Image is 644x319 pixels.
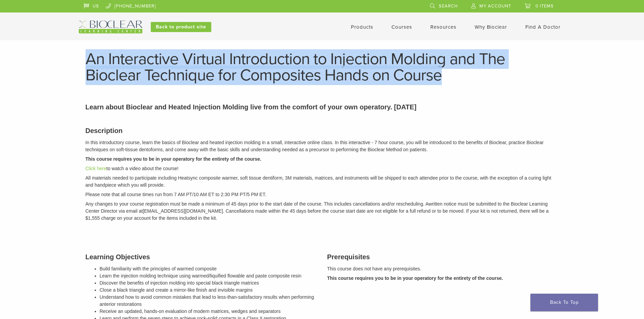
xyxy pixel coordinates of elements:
[100,287,317,294] li: Close a black triangle and create a mirror-like finish and invisible margins
[525,24,560,30] a: Find A Doctor
[535,3,554,9] span: 0 items
[327,252,559,262] h3: Prerequisites
[86,51,559,83] h1: An Interactive Virtual Introduction to Injection Molding and The Bioclear Technique for Composite...
[86,156,261,162] strong: This course requires you to be in your operatory for the entirety of the course.
[351,24,373,30] a: Products
[86,201,549,221] em: written notice must be submitted to the Bioclear Learning Center Director via email at [EMAIL_ADD...
[86,126,559,136] h3: Description
[327,275,503,281] strong: This course requires you to be in your operatory for the entirety of the course.
[86,102,559,112] p: Learn about Bioclear and Heated Injection Molding live from the comfort of your own operatory. [D...
[327,265,559,272] p: This course does not have any prerequisites.
[475,24,507,30] a: Why Bioclear
[100,265,317,272] li: Build familiarity with the principles of warmed composite
[86,191,559,198] p: Please note that all course times run from 7 AM PT/10 AM ET to 2:30 PM PT/5 PM ET.
[86,175,559,189] p: All materials needed to participate including Heatsync composite warmer, soft tissue dentiform, 3...
[86,166,106,171] a: Click here
[479,3,511,9] span: My Account
[86,252,317,262] h3: Learning Objectives
[439,3,458,9] span: Search
[430,24,456,30] a: Resources
[100,272,317,280] li: Learn the injection molding technique using warmed/liquified flowable and paste composite resin
[86,201,429,207] span: Any changes to your course registration must be made a minimum of 45 days prior to the start date...
[86,139,559,153] p: In this introductory course, learn the basics of Bioclear and heated injection molding in a small...
[151,22,211,32] a: Back to product site
[100,280,317,287] li: Discover the benefits of injection molding into special black triangle matrices
[79,21,142,33] img: Bioclear
[86,165,559,172] p: to watch a video about the course!
[100,294,317,308] li: Understand how to avoid common mistakes that lead to less-than-satisfactory results when performi...
[391,24,412,30] a: Courses
[100,308,317,315] li: Receive an updated, hands-on evaluation of modern matrices, wedges and separators
[530,294,598,311] a: Back To Top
